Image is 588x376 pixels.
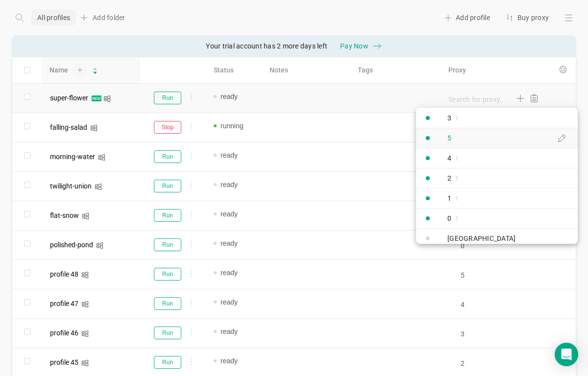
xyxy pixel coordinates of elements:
div: 1 [455,214,459,222]
div: Open Intercom Messenger [555,343,578,366]
div: 2 [447,174,451,182]
div: 1 [455,114,459,122]
div: 4 [447,154,451,162]
div: 0 [447,214,451,222]
div: 1 [455,174,459,182]
div: 1 [455,194,459,202]
div: 1 [447,194,451,202]
div: 5 [447,134,451,142]
div: 3 [447,114,451,122]
div: [GEOGRAPHIC_DATA] [447,235,515,242]
div: 1 [455,154,459,162]
input: Search for proxy... [448,95,509,103]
